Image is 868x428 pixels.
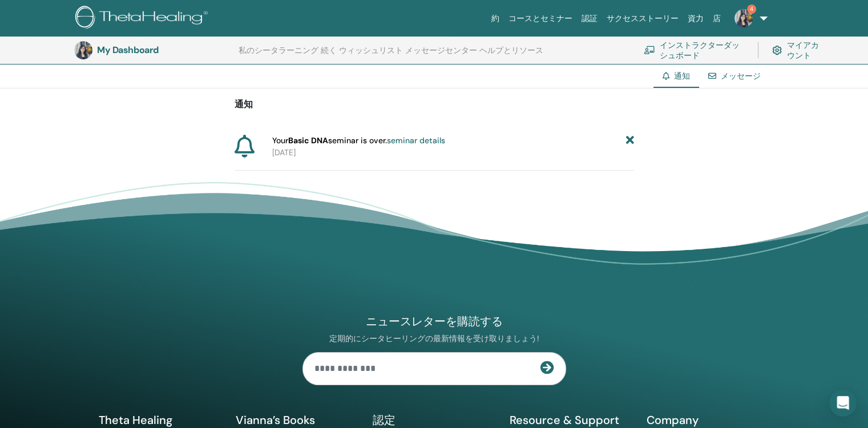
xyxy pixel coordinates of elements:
a: 私のシータラーニング [239,46,318,64]
span: 4 [747,5,756,14]
img: default.jpg [734,9,753,27]
h3: My Dashboard [97,45,211,55]
a: メッセージ [721,71,761,81]
a: 店 [708,8,725,29]
a: ヘルプとリソース [479,46,543,64]
strong: Basic DNA [288,135,328,146]
a: サクセスストーリー [602,8,683,29]
h5: 認定 [373,413,496,428]
img: default.jpg [74,41,92,59]
h5: Company [647,413,770,427]
a: 約 [487,8,504,29]
a: メッセージセンター [405,46,477,64]
h5: Resource & Support [510,413,633,427]
a: コースとセミナー [504,8,577,29]
a: 認証 [577,8,602,29]
span: 通知 [674,71,690,81]
a: 資力 [683,8,708,29]
span: Your seminar is over. [272,135,445,147]
p: 通知 [235,98,634,111]
a: インストラクターダッシュボード [644,38,744,63]
h5: Vianna’s Books [236,413,359,427]
a: 続く [321,46,337,64]
img: chalkboard-teacher.svg [644,46,655,54]
img: cog.svg [772,43,782,57]
a: マイアカウント [772,38,826,63]
h4: ニュースレターを購読する [302,314,566,329]
p: [DATE] [272,147,634,159]
h5: Theta Healing [99,413,222,427]
p: 定期的にシータヒーリングの最新情報を受け取りましょう! [302,333,566,344]
img: logo.png [75,6,212,31]
a: seminar details [387,135,445,146]
a: ウィッシュリスト [339,46,403,64]
div: Open Intercom Messenger [829,389,857,417]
